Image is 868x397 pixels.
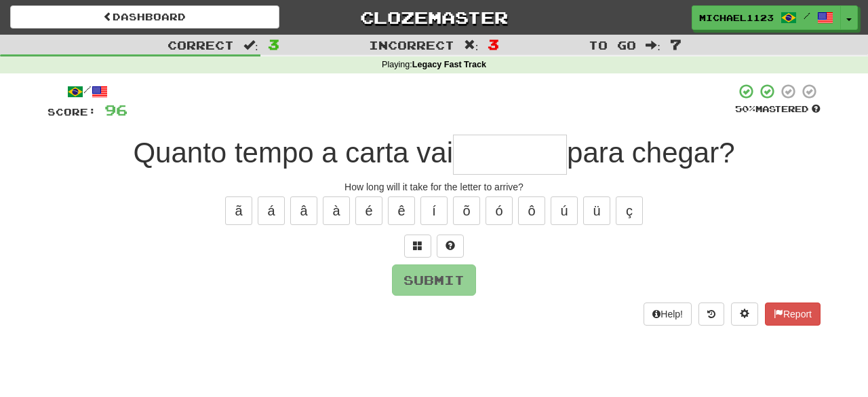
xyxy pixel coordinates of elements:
[47,106,96,118] span: Score:
[464,39,479,51] span: :
[699,12,774,24] span: michael1123
[290,196,317,225] button: â
[47,180,821,194] div: How long will it take for the letter to arrive?
[243,39,258,51] span: :
[104,101,127,118] span: 96
[268,36,279,52] span: 3
[644,303,692,326] button: Help!
[133,137,453,169] span: Quanto tempo a carta vai
[453,196,480,225] button: õ
[47,83,127,100] div: /
[765,303,821,326] button: Report
[412,60,486,69] strong: Legacy Fast Track
[804,11,810,20] span: /
[583,196,610,225] button: ü
[420,196,448,225] button: í
[300,5,569,29] a: Clozemaster
[488,36,499,52] span: 3
[225,196,252,225] button: ã
[167,38,234,52] span: Correct
[392,264,476,296] button: Submit
[323,196,350,225] button: à
[355,196,382,225] button: é
[486,196,513,225] button: ó
[10,5,279,29] a: Dashboard
[670,36,682,52] span: 7
[437,235,464,258] button: Single letter hint - you only get 1 per sentence and score half the points! alt+h
[369,38,454,52] span: Incorrect
[698,303,724,326] button: Round history (alt+y)
[388,196,415,225] button: ê
[589,38,636,52] span: To go
[567,137,735,169] span: para chegar?
[258,196,285,225] button: á
[692,5,841,30] a: michael1123 /
[518,196,545,225] button: ô
[646,39,660,51] span: :
[616,196,643,225] button: ç
[735,103,755,114] span: 50 %
[735,103,821,116] div: Mastered
[404,235,431,258] button: Switch sentence to multiple choice alt+p
[551,196,578,225] button: ú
